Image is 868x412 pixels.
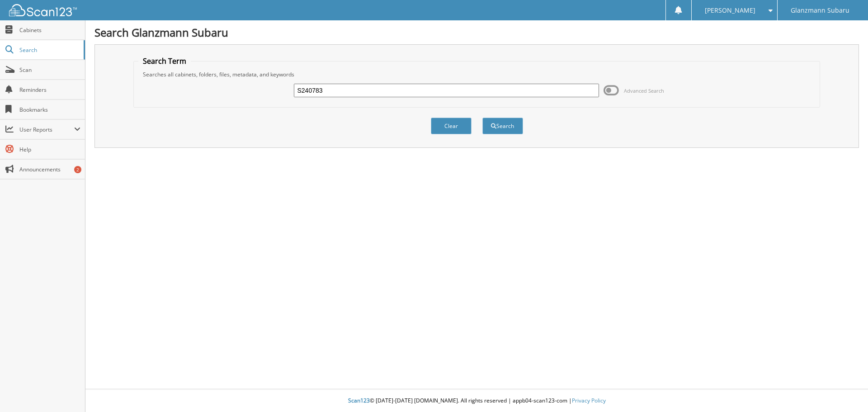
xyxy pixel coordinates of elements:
span: Search [19,46,79,54]
span: User Reports [19,126,74,133]
a: Privacy Policy [572,397,606,404]
span: Scan123 [348,397,370,404]
span: Glanzmann Subaru [791,8,849,13]
span: Scan [19,66,80,74]
span: Reminders [19,86,80,94]
img: scan123-logo-white.svg [9,4,77,16]
legend: Search Term [138,56,191,66]
span: Advanced Search [624,87,664,94]
span: [PERSON_NAME] [705,8,755,13]
h1: Search Glanzmann Subaru [94,25,859,40]
span: Bookmarks [19,106,80,114]
div: © [DATE]-[DATE] [DOMAIN_NAME]. All rights reserved | appb04-scan123-com | [85,390,868,412]
span: Announcements [19,166,80,173]
div: 2 [74,166,81,173]
span: Help [19,146,80,153]
button: Clear [431,118,472,134]
span: Cabinets [19,26,80,34]
div: Searches all cabinets, folders, files, metadata, and keywords [138,71,816,78]
button: Search [482,118,523,134]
